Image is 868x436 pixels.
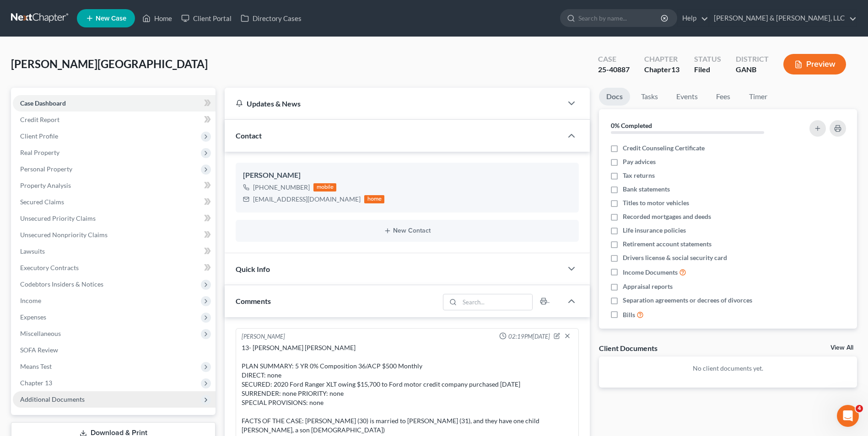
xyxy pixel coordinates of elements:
span: Property Analysis [20,181,71,189]
span: New Case [96,15,126,22]
div: Chapter [644,64,679,75]
span: Case Dashboard [20,99,66,107]
span: Means Test [20,362,52,370]
a: Unsecured Priority Claims [13,210,216,227]
a: Case Dashboard [13,95,216,112]
span: Unsecured Nonpriority Claims [20,231,108,239]
span: SOFA Review [20,346,58,354]
strong: 0% Completed [611,122,652,129]
span: 4 [856,405,863,412]
div: [PERSON_NAME] [242,332,285,341]
a: Credit Report [13,112,216,128]
iframe: Intercom live chat [837,405,859,427]
a: Secured Claims [13,194,216,210]
div: [PHONE_NUMBER] [253,183,310,192]
a: [PERSON_NAME] & [PERSON_NAME], LLC [709,10,857,27]
span: Appraisal reports [623,282,673,291]
div: home [364,195,384,203]
span: Tax returns [623,171,655,180]
div: mobile [313,183,336,191]
span: Comments [236,297,271,305]
span: Chapter 13 [20,379,52,387]
span: Credit Report [20,116,59,123]
a: Executory Contracts [13,260,216,276]
a: Fees [709,88,738,106]
span: Life insurance policies [623,226,686,235]
div: Case [598,54,630,64]
button: New Contact [243,227,571,234]
a: View All [830,345,853,351]
span: Bank statements [623,185,670,194]
span: Separation agreements or decrees of divorces [623,296,752,305]
span: Codebtors Insiders & Notices [20,280,103,288]
div: [PERSON_NAME] [243,170,571,181]
input: Search... [459,294,532,310]
input: Search by name... [578,10,662,27]
span: Income [20,297,41,304]
span: Pay advices [623,157,656,166]
a: Docs [599,88,630,106]
div: [EMAIL_ADDRESS][DOMAIN_NAME] [253,195,361,204]
a: Unsecured Nonpriority Claims [13,227,216,243]
span: Titles to motor vehicles [623,198,689,207]
span: Bills [623,310,635,319]
span: Drivers license & social security card [623,253,727,262]
button: Preview [783,54,846,74]
span: Expenses [20,313,46,321]
span: 13 [671,65,679,74]
span: Lawsuits [20,247,45,255]
a: Lawsuits [13,243,216,260]
span: Retirement account statements [623,239,712,249]
a: Timer [742,88,775,106]
span: 02:19PM[DATE] [508,332,550,341]
div: GANB [736,64,769,75]
div: Client Documents [599,343,658,353]
span: Recorded mortgages and deeds [623,212,711,221]
a: Client Portal [177,10,236,27]
span: Additional Documents [20,395,85,403]
div: Updates & News [236,99,551,108]
span: Personal Property [20,165,72,173]
span: Credit Counseling Certificate [623,144,705,153]
span: Unsecured Priority Claims [20,214,96,222]
a: Property Analysis [13,177,216,194]
p: No client documents yet. [606,364,850,373]
div: 25-40887 [598,64,630,75]
span: Quick Info [236,265,270,273]
span: Contact [236,131,262,140]
a: Directory Cases [236,10,306,27]
div: Chapter [644,54,679,64]
span: Real Property [20,149,59,156]
span: Client Profile [20,132,58,140]
div: District [736,54,769,64]
span: [PERSON_NAME][GEOGRAPHIC_DATA] [11,57,208,70]
div: Status [694,54,721,64]
a: Tasks [634,88,665,106]
span: Secured Claims [20,198,64,206]
span: Executory Contracts [20,264,79,271]
a: Events [669,88,705,106]
a: Home [138,10,177,27]
span: Income Documents [623,268,678,277]
a: Help [678,10,708,27]
a: SOFA Review [13,342,216,358]
span: Miscellaneous [20,330,61,337]
div: Filed [694,64,721,75]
